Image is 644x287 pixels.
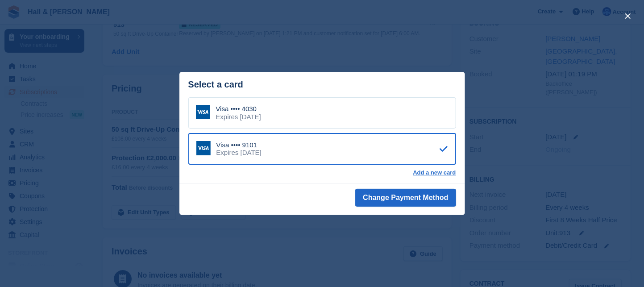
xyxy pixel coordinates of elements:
div: Visa •••• 4030 [216,105,261,113]
div: Select a card [188,79,456,90]
a: Add a new card [413,169,456,176]
img: Visa Logo [196,105,210,119]
button: Change Payment Method [355,189,456,207]
div: Visa •••• 9101 [216,141,262,149]
img: Visa Logo [196,141,211,155]
button: close [621,9,635,23]
div: Expires [DATE] [216,149,262,157]
div: Expires [DATE] [216,113,261,121]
